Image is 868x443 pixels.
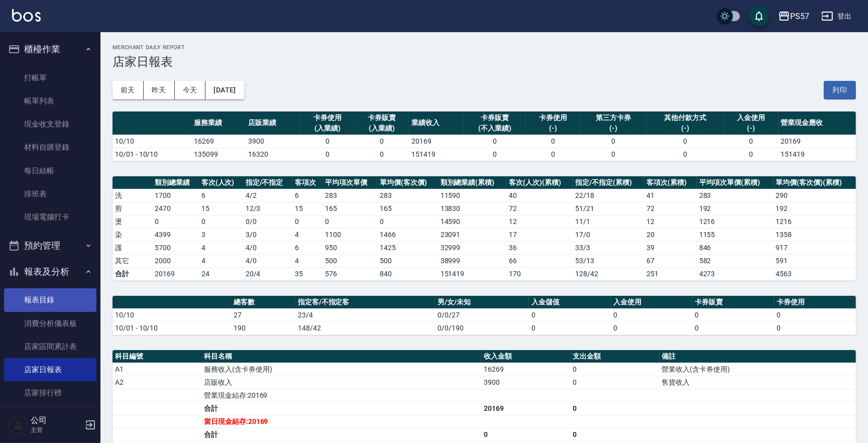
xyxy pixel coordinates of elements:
th: 備註 [660,350,856,363]
a: 店家日報表 [4,358,96,381]
td: 護 [113,241,152,254]
div: (入業績) [357,123,406,134]
button: 報表及分析 [4,259,96,285]
td: 128/42 [573,267,644,280]
td: 72 [644,202,697,215]
td: 當日現金結存:20169 [201,415,481,428]
td: 染 [113,228,152,241]
td: 1466 [377,228,438,241]
td: 51 / 21 [573,202,644,215]
th: 營業現金應收 [779,112,856,135]
td: 500 [377,254,438,267]
td: 2470 [152,202,199,215]
a: 報表目錄 [4,288,96,311]
th: 平均項次單價(累積) [697,176,774,189]
a: 店家排行榜 [4,381,96,404]
td: 1155 [697,228,774,241]
td: 3900 [481,376,570,389]
td: 0 [571,363,660,376]
a: 店家區間累計表 [4,335,96,358]
h5: 公司 [31,415,82,425]
td: 0 [199,215,243,228]
td: 16320 [246,148,300,161]
td: A2 [113,376,201,389]
div: PS57 [790,10,809,23]
td: 10/01 - 10/10 [113,321,231,335]
td: 4 / 0 [243,241,292,254]
div: (不入業績) [466,123,524,134]
div: 其他付款方式 [649,113,721,123]
th: 科目編號 [113,350,201,363]
td: 0 [581,135,646,148]
td: 10/01 - 10/10 [113,148,191,161]
td: 4 [199,241,243,254]
td: 0 [464,135,526,148]
table: a dense table [113,176,856,281]
td: 290 [774,189,856,202]
td: 服務收入(含卡券使用) [201,363,481,376]
td: 20169 [152,267,199,280]
td: 1425 [377,241,438,254]
th: 科目名稱 [201,350,481,363]
td: 283 [697,189,774,202]
td: 4273 [697,267,774,280]
a: 現場電腦打卡 [4,205,96,229]
td: 店販收入 [201,376,481,389]
td: 0 [646,135,724,148]
th: 入金使用 [611,296,693,309]
td: 0 [481,428,570,441]
button: 前天 [113,81,144,99]
td: 591 [774,254,856,267]
th: 支出金額 [571,350,660,363]
td: 3 / 0 [243,228,292,241]
td: 0 [571,402,660,415]
td: 66 [506,254,573,267]
div: (-) [583,123,644,134]
td: 0 [300,148,355,161]
td: 4 [292,228,322,241]
th: 類別總業績 [152,176,199,189]
a: 每日結帳 [4,159,96,182]
td: 營業收入(含卡券使用) [660,363,856,376]
td: 27 [231,308,295,321]
td: 500 [322,254,377,267]
td: 251 [644,267,697,280]
th: 平均項次單價 [322,176,377,189]
td: 39 [644,241,697,254]
td: 0/0/190 [435,321,529,335]
th: 男/女/未知 [435,296,529,309]
td: 14590 [438,215,507,228]
th: 服務業績 [191,112,246,135]
td: 576 [322,267,377,280]
td: A1 [113,363,201,376]
td: 170 [506,267,573,280]
td: 165 [322,202,377,215]
td: 15 [199,202,243,215]
td: 合計 [201,428,481,441]
td: 4 / 2 [243,189,292,202]
th: 指定/不指定(累積) [573,176,644,189]
button: 櫃檯作業 [4,36,96,62]
td: 67 [644,254,697,267]
td: 4 / 0 [243,254,292,267]
th: 入金儲值 [529,296,611,309]
th: 客項次(累積) [644,176,697,189]
td: 4399 [152,228,199,241]
th: 指定/不指定 [243,176,292,189]
td: 0 [300,135,355,148]
img: Person [8,415,28,435]
td: 20/4 [243,267,292,280]
a: 互助日報表 [4,405,96,428]
td: 剪 [113,202,152,215]
td: 0 [355,135,409,148]
table: a dense table [113,112,856,161]
td: 20169 [481,402,570,415]
td: 148/42 [295,321,435,335]
td: 0 [774,308,856,321]
td: 0 [646,148,724,161]
td: 0 [152,215,199,228]
td: 3900 [246,135,300,148]
td: 11 / 1 [573,215,644,228]
div: 卡券販賣 [466,113,524,123]
td: 20169 [779,135,856,148]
